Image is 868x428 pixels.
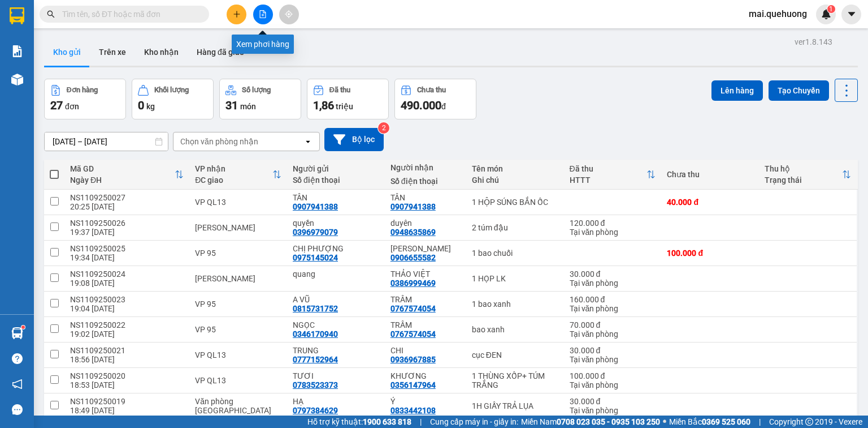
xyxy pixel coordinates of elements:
button: Khối lượng0kg [132,79,214,119]
sup: 1 [21,326,25,329]
div: Chọn văn phòng nhận [180,136,258,147]
div: cục ĐEN [472,350,558,359]
div: NS1109250019 [70,397,184,406]
div: 0833442108 [390,406,436,415]
div: Đơn hàng [67,86,98,94]
div: bao xanh [472,325,558,334]
div: quang [293,269,379,279]
div: Tại văn phòng [570,279,656,288]
div: NS1109250022 [70,320,184,329]
div: A VŨ [293,295,379,304]
div: 0907941388 [390,202,436,211]
button: Đơn hàng27đơn [44,79,126,119]
div: CHỊ PHƯỢNG [293,244,379,253]
img: icon-new-feature [821,9,831,19]
div: 0346170940 [293,329,338,339]
div: 0783523373 [293,380,338,390]
th: Toggle SortBy [759,160,857,190]
span: message [12,404,23,415]
button: Bộ lọc [324,128,384,151]
div: Đã thu [570,164,647,173]
button: Tạo Chuyến [769,80,829,101]
div: 0797384629 [293,406,338,415]
span: question-circle [12,353,23,364]
div: 100.000 đ [570,371,656,380]
span: copyright [805,418,813,426]
div: KHƯƠNG [390,371,461,380]
span: Miền Bắc [669,416,750,428]
span: Miền Nam [521,416,660,428]
span: file-add [259,10,267,18]
button: Trên xe [90,38,135,66]
div: 40.000 đ [667,198,753,207]
button: Số lượng31món [219,79,301,119]
div: 0975145024 [293,253,338,262]
div: 30.000 đ [570,269,656,279]
div: NS1109250025 [70,244,184,253]
div: Chưa thu [417,86,446,94]
span: caret-down [847,9,857,19]
div: 0948635869 [390,228,436,237]
img: solution-icon [11,45,23,57]
div: Người nhận [390,163,461,172]
span: Hỗ trợ kỹ thuật: [307,416,411,428]
div: NS1109250021 [70,346,184,355]
div: VP QL13 [195,350,281,359]
div: 1 HỌP LK [472,274,558,283]
span: 1,86 [313,99,334,112]
div: [PERSON_NAME] [195,274,281,283]
span: notification [12,379,23,390]
span: đơn [65,102,79,111]
div: CHI [390,346,461,355]
div: TRUNG [293,346,379,355]
span: Cung cấp máy in - giấy in: [430,416,518,428]
button: Lên hàng [711,80,763,101]
input: Tìm tên, số ĐT hoặc mã đơn [62,8,196,20]
div: 18:49 [DATE] [70,406,184,415]
img: warehouse-icon [11,74,23,85]
div: Mã GD [70,164,175,173]
div: Tên món [472,164,558,173]
div: 18:53 [DATE] [70,380,184,390]
div: 2 túm đậu [472,223,558,232]
div: VP 95 [195,249,281,258]
span: món [240,102,256,111]
div: Tại văn phòng [570,355,656,364]
span: ⚪️ [663,420,666,424]
button: aim [279,5,299,24]
th: Toggle SortBy [189,160,287,190]
div: 0396979079 [293,228,338,237]
div: 20:25 [DATE] [70,202,184,211]
div: 30.000 đ [570,346,656,355]
div: 19:37 [DATE] [70,228,184,237]
span: 31 [225,99,238,112]
div: 1 HỘP SÚNG BẮN ỐC [472,198,558,207]
div: Thu hộ [765,164,842,173]
div: 0777152964 [293,355,338,364]
span: 490.000 [401,99,441,112]
div: NS1109250024 [70,269,184,279]
button: Kho nhận [135,38,188,66]
div: HTTT [570,176,647,185]
th: Toggle SortBy [64,160,189,190]
div: TƯƠI [293,371,379,380]
span: 27 [50,99,63,112]
div: duyên [390,219,461,228]
div: TÂN [293,193,379,202]
div: 120.000 đ [570,219,656,228]
div: TRÂM [390,295,461,304]
span: | [759,416,761,428]
div: VP nhận [195,164,272,173]
div: Số điện thoại [390,177,461,186]
span: plus [233,10,241,18]
div: TRÂM [390,320,461,329]
div: [PERSON_NAME] [195,223,281,232]
div: NGỌC [293,320,379,329]
div: ver 1.8.143 [795,36,832,48]
input: Select a date range. [45,132,168,151]
button: caret-down [841,5,861,24]
div: 0815731752 [293,304,338,313]
div: VP QL13 [195,198,281,207]
div: 0936967885 [390,355,436,364]
span: | [420,416,422,428]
